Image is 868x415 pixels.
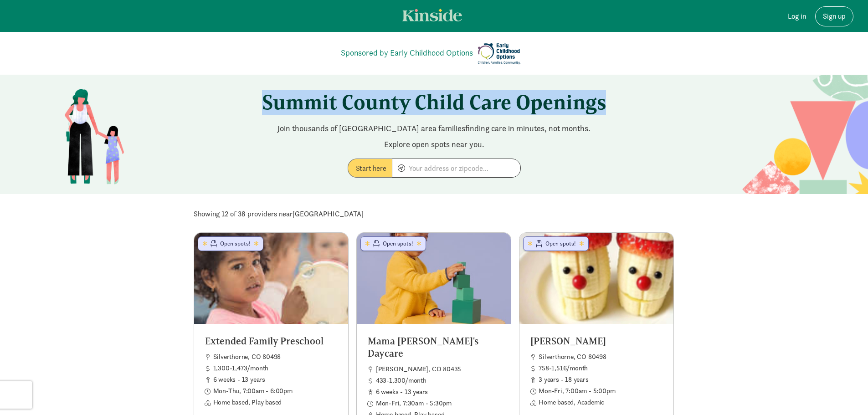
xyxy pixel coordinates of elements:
a: Log in [781,6,813,26]
span: Mon-Fri, 7:30am - 5:30pm [376,400,500,407]
span: 6 weeks - 13 years [376,388,500,396]
p: Join thousands of [GEOGRAPHIC_DATA] area families [181,122,687,134]
a: Sign up [815,6,853,26]
span: Home based, Play based [213,399,337,406]
span: Open spots! [220,240,252,248]
span: 1,300-1,473/month [213,364,337,372]
span: 433-1,300/month [376,377,500,384]
span: 3 years - 18 years [539,376,663,384]
a: Sponsored by Early Childhood Options [341,46,473,59]
span: Silverthorne, CO 80498 [213,353,337,361]
span: Silverthorne, CO 80498 [539,353,663,361]
span: 6 weeks - 13 years [213,376,337,384]
span: finding care in minutes, not months. [465,123,591,133]
img: Early Childhood Options [475,40,523,67]
span: 758-1,516/month [539,364,663,372]
label: Start here [348,159,392,178]
span: [PERSON_NAME], CO 80435 [376,365,500,373]
h5: [PERSON_NAME] [530,335,663,347]
span: Mon-Thu, 7:00am - 6:00pm [213,387,337,395]
input: Your address or zipcode... [392,159,520,177]
p: Explore open spots near you. [181,138,687,150]
span: [GEOGRAPHIC_DATA] [293,209,364,219]
p: Showing 12 of 38 providers near [194,209,675,220]
span: Open spots! [545,240,578,248]
span: Home based, Academic [539,399,663,406]
span: Open spots! [383,240,415,248]
iframe: Chat Widget [822,371,868,415]
h5: Extended Family Preschool [205,335,337,347]
img: light.svg [402,9,462,21]
span: Mon-Fri, 7:00am - 5:00pm [539,387,663,395]
h5: Mama [PERSON_NAME]'s Daycare [368,335,500,360]
h1: Summit County Child Care Openings [181,90,687,115]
